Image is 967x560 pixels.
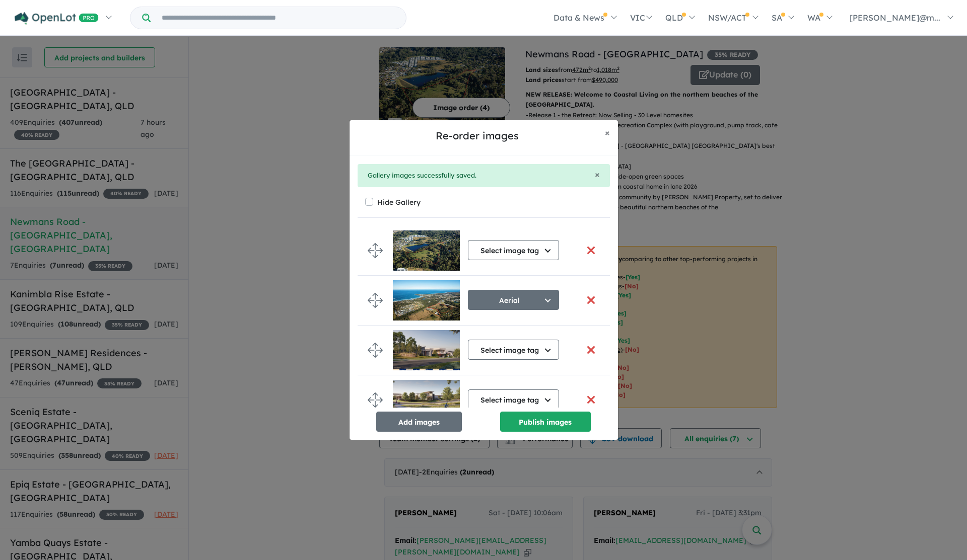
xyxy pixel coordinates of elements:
[468,290,559,310] button: Aerial
[595,169,600,180] span: ×
[368,170,600,181] div: Gallery images successfully saved.
[468,340,559,360] button: Select image tag
[15,12,99,25] img: Openlot PRO Logo White
[368,243,383,258] img: drag.svg
[468,389,559,410] button: Select image tag
[468,240,559,260] button: Select image tag
[368,392,383,408] img: drag.svg
[605,127,610,138] span: ×
[393,380,460,420] img: Newmans%20Road%20-%20Woolgoolga___1758527859_0.jpg
[368,293,383,308] img: drag.svg
[368,343,383,358] img: drag.svg
[358,128,597,143] h5: Re-order images
[377,195,421,209] label: Hide Gallery
[500,412,591,432] button: Publish images
[393,230,460,271] img: 36%20Bark%20Hut%20Road%20-%20Woolgoolga___1745910494.jpg
[393,280,460,321] img: 36%20Bark%20Hut%20Road%20-%20Woolgoolga___1739227520.jpg
[850,13,940,23] span: [PERSON_NAME]@m...
[376,412,462,432] button: Add images
[595,170,600,179] button: Close
[153,7,404,29] input: Try estate name, suburb, builder or developer
[393,330,460,370] img: Newmans%20Road%20-%20Woolgoolga___1758527859.jpg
